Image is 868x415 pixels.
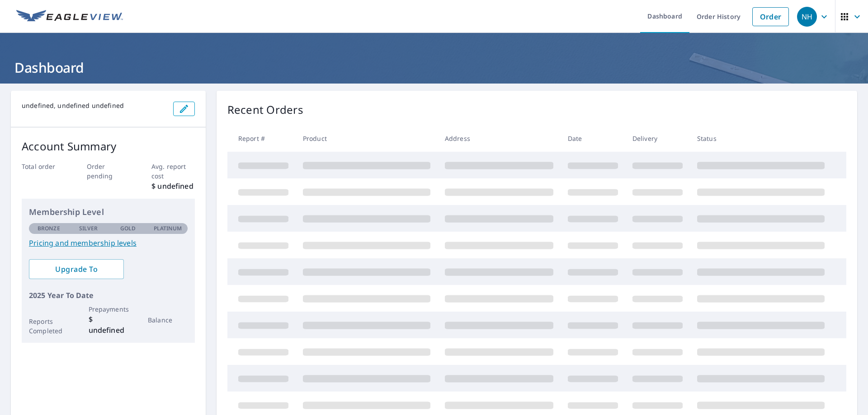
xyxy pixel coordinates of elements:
p: Account Summary [22,138,195,154]
p: Avg. report cost [151,162,195,181]
p: Silver [79,224,98,233]
th: Delivery [625,125,690,152]
th: Date [561,125,625,152]
p: undefined, undefined undefined [22,102,166,110]
div: NH [797,7,817,27]
p: Membership Level [29,206,188,218]
p: $ undefined [89,314,128,336]
a: Order [752,7,789,26]
a: Pricing and membership levels [29,238,188,248]
p: Balance [148,315,188,325]
a: Upgrade To [29,259,124,279]
p: 2025 Year To Date [29,290,188,301]
img: EV Logo [16,10,123,23]
th: Product [296,125,438,152]
h1: Dashboard [11,58,857,77]
p: $ undefined [151,181,195,191]
th: Status [690,125,832,152]
p: Recent Orders [227,102,303,118]
th: Report # [227,125,296,152]
p: Order pending [87,162,130,181]
p: Bronze [38,224,60,233]
p: Gold [120,224,136,233]
p: Reports Completed [29,317,69,336]
th: Address [438,125,561,152]
p: Prepayments [89,304,128,314]
p: Total order [22,162,65,171]
span: Upgrade To [36,264,117,274]
p: Platinum [154,224,182,233]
